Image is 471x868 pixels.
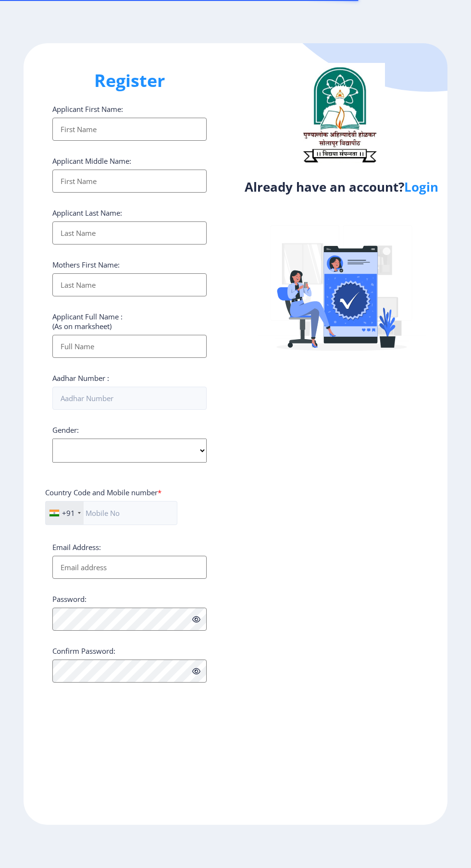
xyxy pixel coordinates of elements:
[52,208,122,218] label: Applicant Last Name:
[52,170,207,193] input: First Name
[52,594,87,604] label: Password:
[52,156,131,166] label: Applicant Middle Name:
[294,63,385,166] img: logo
[404,178,438,196] a: Login
[45,501,177,525] input: Mobile No
[52,335,207,358] input: Full Name
[52,273,207,296] input: Last Name
[45,488,161,497] label: Country Code and Mobile number
[52,646,115,656] label: Confirm Password:
[52,312,123,331] label: Applicant Full Name : (As on marksheet)
[52,373,109,383] label: Aadhar Number :
[52,425,79,435] label: Gender:
[258,207,426,375] img: Verified-rafiki.svg
[52,118,207,141] input: First Name
[62,508,75,518] div: +91
[52,260,120,269] label: Mothers First Name:
[52,542,101,552] label: Email Address:
[52,104,123,114] label: Applicant First Name:
[52,387,207,410] input: Aadhar Number
[46,501,84,525] div: India (भारत): +91
[52,221,207,245] input: Last Name
[243,179,440,195] h4: Already have an account?
[52,556,207,579] input: Email address
[52,69,207,92] h1: Register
